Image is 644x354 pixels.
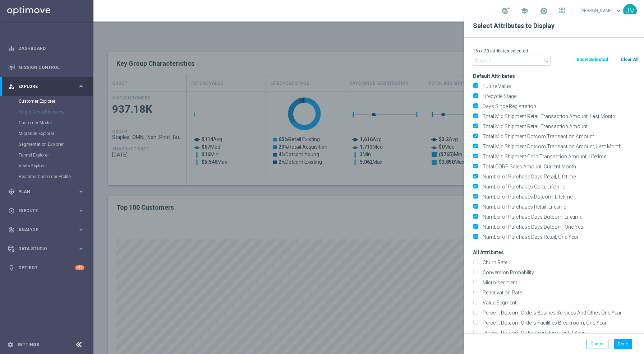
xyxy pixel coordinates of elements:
[8,84,85,89] button: person_search Explore keyboard_arrow_right
[586,339,608,349] button: Cancel
[19,174,75,180] a: Realtime Customer Profile
[480,93,639,99] label: Lifecycle Stage
[480,289,639,296] label: Reactivation Rate
[620,56,639,64] button: Clear All
[480,183,639,190] label: Number of Purchases Corp, Lifetime
[8,189,85,195] button: gps_fixed Plan keyboard_arrow_right
[19,163,75,169] a: Visits Explorer
[480,153,639,160] label: Total Mid Shipment Corp Transaction Amount, Lifetime
[480,113,639,120] label: Total Mid Shipment Retail Transaction Amount, Last Month
[473,249,639,256] h3: All Attributes
[480,143,639,150] label: Total Mid Shipment Dotcom Transaction Amount, Last Month
[8,65,85,70] button: Mission Control
[480,173,639,180] label: Number of Purchase Days Retail, Lifetime
[480,259,639,266] label: Churn Rate
[580,5,623,16] a: [PERSON_NAME]keyboard_arrow_down
[480,103,639,110] label: Days Since Registration
[480,133,639,140] label: Total Mid Shipment Dotcom Transaction Amount
[480,123,639,130] label: Total Mid Shipment Retail Transaction Amount
[8,208,85,214] button: play_circle_outline Execute keyboard_arrow_right
[8,246,78,252] div: Data Studio
[623,4,637,18] div: JM
[8,83,15,90] i: person_search
[18,39,84,58] a: Dashboard
[615,7,622,15] span: keyboard_arrow_down
[19,150,93,160] div: Funnel Explorer
[18,84,78,89] span: Explore
[75,265,84,270] div: +10
[8,265,15,271] i: lightbulb
[473,73,639,79] h3: Default Attributes
[19,131,75,136] a: Migration Explorer
[18,58,84,77] a: Mission Control
[78,207,84,214] i: keyboard_arrow_right
[480,163,639,170] label: Total CORP Sales Amount, Current Month
[19,171,93,182] div: Realtime Customer Profile
[78,83,84,90] i: keyboard_arrow_right
[480,234,639,240] label: Number of Purchase Days Retail, One Year
[480,224,639,230] label: Number of Purchase Days Dotcom, One Year
[8,39,84,58] div: Dashboard
[8,188,15,195] i: gps_fixed
[8,83,78,90] div: Explore
[8,208,15,214] i: play_circle_outline
[520,7,528,15] span: school
[17,343,39,347] a: Settings
[8,45,15,52] i: equalizer
[18,247,78,251] span: Data Studio
[8,46,85,51] button: equalizer Dashboard
[480,194,639,200] label: Number of Purchases Dotcom, Lifetime
[19,139,93,150] div: Segmentation Explorer
[8,227,15,233] i: track_changes
[8,208,78,214] div: Execute
[8,188,78,195] div: Plan
[19,117,93,128] div: Customer Model
[480,83,639,89] label: Future Value
[18,258,75,277] a: Optibot
[8,258,84,277] div: Optibot
[8,265,85,271] button: lightbulb Optibot +10
[19,152,75,158] a: Funnel Explorer
[480,214,639,220] label: Number of Purchase Days Dotcom, Lifetime
[78,188,84,195] i: keyboard_arrow_right
[8,246,85,252] button: Data Studio keyboard_arrow_right
[18,228,78,232] span: Analyze
[473,48,639,54] p: 16 of 30 attributes selected
[8,227,85,233] button: track_changes Analyze keyboard_arrow_right
[480,299,639,306] label: Value Segment
[576,56,609,64] button: Show Selected
[19,107,93,117] div: Target Group Discovery
[480,330,639,336] label: Percent Dotcom Orders Furniture, Last 2 Years
[480,204,639,210] label: Number of Purchases Retail, Lifetime
[78,245,84,252] i: keyboard_arrow_right
[19,160,93,171] div: Visits Explorer
[19,141,75,147] a: Segmentation Explorer
[19,98,75,104] a: Customer Explorer
[7,341,14,348] i: settings
[614,339,632,349] button: Done
[473,56,551,66] input: Search
[480,269,639,276] label: Conversion Probability
[8,227,78,233] div: Analyze
[480,309,639,316] label: Percent Dotcom Orders Busines Services And Other, One Year
[8,58,84,77] div: Mission Control
[473,22,635,30] h2: Select Attributes to Display
[18,190,78,194] span: Plan
[544,58,549,64] i: search
[19,128,93,139] div: Migration Explorer
[19,120,75,126] a: Customer Model
[18,209,78,213] span: Execute
[480,320,639,326] label: Percent Dotcom Orders Facilities Breakroom, One Year
[480,279,639,286] label: Micro-segment
[78,226,84,233] i: keyboard_arrow_right
[19,96,93,107] div: Customer Explorer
